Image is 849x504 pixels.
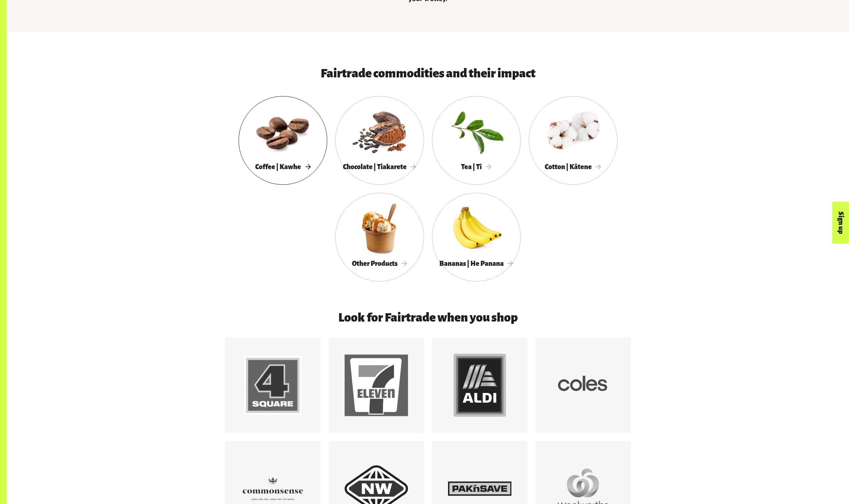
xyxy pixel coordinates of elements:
[343,163,416,170] span: Chocolate | Tiakarete
[439,260,513,267] span: Bananas | He Panana
[259,311,597,324] h3: Look for Fairtrade when you shop
[432,96,521,185] a: Tea | Tī
[352,260,407,267] span: Other Products
[529,96,617,185] a: Cotton | Kātene
[259,67,597,80] h3: Fairtrade commodities and their impact
[432,193,521,282] a: Bananas | He Panana
[335,96,424,185] a: Chocolate | Tiakarete
[545,163,601,170] span: Cotton | Kātene
[239,96,327,185] a: Coffee | Kawhe
[461,163,491,170] span: Tea | Tī
[255,163,311,170] span: Coffee | Kawhe
[335,193,424,282] a: Other Products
